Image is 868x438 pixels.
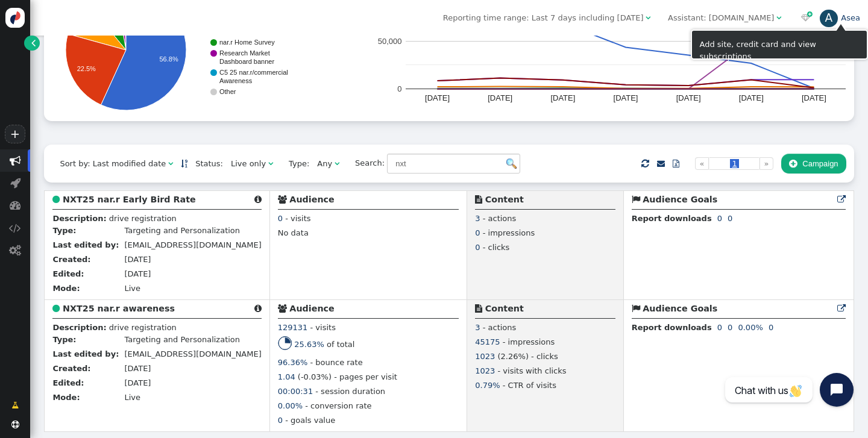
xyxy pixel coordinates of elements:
span: 1 [730,159,738,168]
span: 0 [717,214,722,223]
span:  [9,222,21,234]
span: 0 [475,243,480,252]
span: 129131 [278,323,308,332]
button: Campaign [781,154,846,174]
span:  [278,304,287,313]
text: 56.8% [160,55,178,63]
a:  [181,159,187,168]
span:  [52,304,60,313]
a: + [5,125,25,143]
b: NXT25 nar.r Early Bird Rate [63,195,196,204]
span: - visits with clicks [498,366,567,375]
text: Research Market [219,49,270,57]
span: 0.00% [738,323,763,332]
span: 1023 [475,366,495,375]
span: - visits [285,214,310,223]
span: - actions [483,323,517,332]
span:  [673,160,679,167]
span:  [776,14,781,22]
a:  [837,195,846,204]
span: Status: [187,158,223,170]
a:  [4,395,27,416]
span: [DATE] [124,255,151,264]
span: 0 [769,323,773,332]
text: Awareness [219,77,253,84]
a: « [695,157,709,171]
a:  [657,159,665,168]
span: 96.36% [278,358,308,367]
span:  [837,195,846,204]
span:  [278,195,287,204]
b: NXT25 nar.r awareness [63,304,175,313]
text: [DATE] [614,93,638,102]
b: Last edited by: [52,240,119,249]
span: 0 [728,323,732,332]
a:  [837,304,846,313]
b: Mode: [52,393,80,402]
span: 00:00:31 [278,387,313,396]
span:  [801,14,810,22]
span: Type: [281,158,309,170]
b: Report downloads [632,323,712,332]
span: 25.63% [294,340,324,349]
input: Find in name/description/rules [387,154,520,174]
span:  [168,160,173,167]
span: drive registration [109,323,177,332]
span: 0 [475,228,480,237]
span:  [254,195,262,204]
span:  [11,399,19,411]
span: [EMAIL_ADDRESS][DOMAIN_NAME] [124,349,261,358]
span: - bounce rate [310,358,362,367]
span: - clicks [483,243,510,252]
text: [DATE] [488,93,513,102]
span: (-0.03%) [298,372,332,381]
text: [DATE] [802,93,826,102]
span: 0.79% [475,381,500,390]
b: Audience [289,195,334,204]
span: - actions [483,214,517,223]
span: - CTR of visits [503,381,556,390]
div: Live only [231,158,266,170]
b: Last edited by: [52,349,119,358]
text: C5 25 nar.r/commercial [219,69,288,76]
span:  [657,160,665,167]
text: 22.5% [77,64,96,72]
span: Sorted in descending order [181,160,187,167]
a: » [759,157,773,171]
span: Reporting time range: Last 7 days including [DATE] [443,13,644,22]
text: [DATE] [739,93,764,102]
text: Other [219,88,236,95]
text: 50,000 [378,36,402,45]
span: 0 [717,323,722,332]
span:  [10,199,21,211]
span: [EMAIL_ADDRESS][DOMAIN_NAME] [124,240,261,249]
div: A [820,10,838,28]
span:  [646,14,650,22]
span: 1023 [475,352,495,361]
span: of total [327,340,354,349]
b: Created: [52,255,90,264]
span:  [52,195,60,204]
b: Content [485,304,524,313]
span: Search: [347,158,385,167]
b: Description: [52,214,106,223]
b: Audience [289,304,334,313]
b: Type: [52,335,76,344]
text: nar.r Home Survey [219,39,275,46]
b: Content [485,195,524,204]
b: Edited: [52,378,84,387]
span:  [9,245,21,256]
text: 0 [398,84,402,93]
span:  [837,304,846,313]
span:  [11,421,19,428]
b: Audience Goals [643,304,717,313]
span: - impressions [483,228,535,237]
span: (2.26%) [498,352,529,361]
span:  [632,195,640,204]
span: Targeting and Personalization [124,335,240,344]
div: Any [317,158,332,170]
span:  [31,37,36,49]
div: Add site, credit card and view subscriptions [700,39,860,51]
span: [DATE] [124,364,151,373]
a: AAsea [820,13,860,22]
